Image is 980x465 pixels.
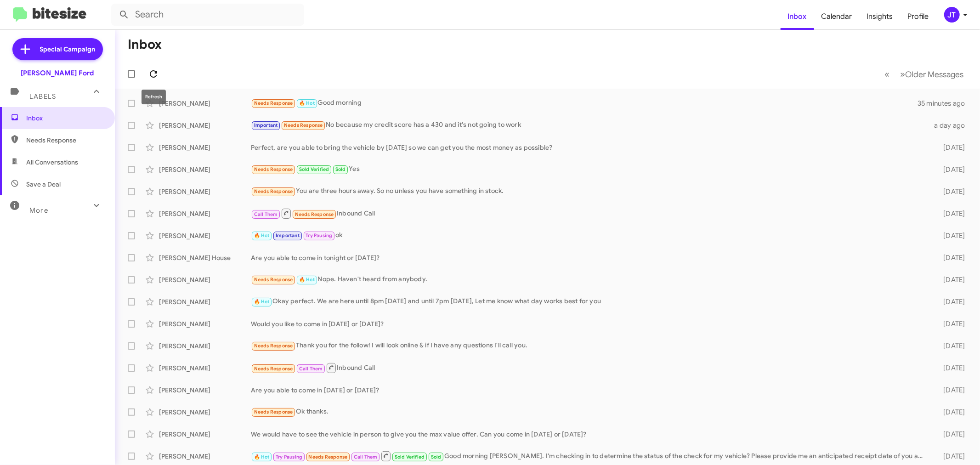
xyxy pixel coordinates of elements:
div: Refresh [142,90,166,104]
div: [PERSON_NAME] [159,99,251,108]
span: 🔥 Hot [299,100,315,106]
span: Needs Response [254,343,293,349]
span: Needs Response [254,366,293,372]
span: 🔥 Hot [254,232,270,238]
div: [DATE] [927,386,973,395]
span: Save a Deal [26,180,61,189]
div: [PERSON_NAME] Ford [21,68,94,78]
span: Older Messages [905,69,963,79]
div: [PERSON_NAME] [159,341,251,351]
div: [PERSON_NAME] [159,386,251,395]
div: [PERSON_NAME] [159,209,251,218]
div: Thank you for the follow! I will look online & if I have any questions I'll call you. [251,340,927,351]
div: [DATE] [927,165,973,174]
span: Needs Response [295,211,334,217]
span: » [900,68,905,80]
nav: Page navigation example [879,65,969,84]
span: Sold Verified [395,454,425,460]
a: Profile [901,3,936,30]
span: More [29,206,48,215]
a: Special Campaign [12,38,103,60]
div: [PERSON_NAME] [159,452,251,461]
span: Special Campaign [40,45,96,54]
div: [PERSON_NAME] [159,408,251,417]
div: [DATE] [927,209,973,218]
span: All Conversations [26,158,78,167]
span: Try Pausing [306,232,332,238]
span: Call Them [254,211,278,217]
a: Inbox [781,3,814,30]
div: [DATE] [927,187,973,196]
div: [PERSON_NAME] [159,275,251,284]
div: You are three hours away. So no unless you have something in stock. [251,186,927,197]
div: Would you like to come in [DATE] or [DATE]? [251,319,927,329]
div: [DATE] [927,319,973,329]
span: Labels [29,92,56,101]
div: [PERSON_NAME] [159,231,251,240]
span: Needs Response [309,454,348,460]
span: Sold [431,454,442,460]
span: Call Them [299,366,323,372]
button: JT [936,7,970,23]
div: [PERSON_NAME] [159,297,251,306]
div: We would have to see the vehicle in person to give you the max value offer. Can you come in [DATE... [251,430,927,439]
div: [PERSON_NAME] [159,143,251,152]
span: Needs Response [284,122,323,128]
div: Perfect, are you able to bring the vehicle by [DATE] so we can get you the most money as possible? [251,143,927,152]
span: Needs Response [26,136,104,145]
div: Ok thanks. [251,407,927,417]
span: 🔥 Hot [254,299,270,305]
span: Needs Response [254,188,293,194]
span: Try Pausing [276,454,302,460]
div: No because my credit score has a 430 and it's not going to work [251,120,927,130]
span: Sold [335,166,346,172]
div: [DATE] [927,143,973,152]
div: [PERSON_NAME] [159,319,251,329]
div: [PERSON_NAME] [159,430,251,439]
h1: Inbox [128,37,162,52]
span: 🔥 Hot [299,277,315,283]
div: Inbound Call [251,208,927,219]
div: Are you able to come in [DATE] or [DATE]? [251,386,927,395]
div: 35 minutes ago [918,99,973,108]
div: [PERSON_NAME] [159,187,251,196]
div: Inbound Call [251,362,927,374]
div: [PERSON_NAME] [159,165,251,174]
a: Calendar [814,3,860,30]
div: [PERSON_NAME] [159,363,251,373]
span: Important [276,232,300,238]
span: Inbox [26,113,104,123]
div: [DATE] [927,363,973,373]
div: JT [944,7,960,23]
div: [DATE] [927,231,973,240]
span: Needs Response [254,100,293,106]
div: Nope. Haven't heard from anybody. [251,274,927,285]
span: Sold Verified [299,166,329,172]
span: Needs Response [254,166,293,172]
span: Needs Response [254,409,293,415]
div: [PERSON_NAME] House [159,253,251,262]
div: [PERSON_NAME] [159,121,251,130]
div: Yes [251,164,927,175]
div: [DATE] [927,275,973,284]
span: Needs Response [254,277,293,283]
div: [DATE] [927,253,973,262]
button: Next [895,65,969,84]
span: « [884,68,889,80]
div: Good morning [251,98,918,108]
div: [DATE] [927,452,973,461]
div: ok [251,230,927,241]
div: Are you able to come in tonight or [DATE]? [251,253,927,262]
div: Okay perfect. We are here until 8pm [DATE] and until 7pm [DATE], Let me know what day works best ... [251,296,927,307]
div: [DATE] [927,297,973,306]
div: Good morning [PERSON_NAME]. I'm checking in to determine the status of the check for my vehicle? ... [251,450,927,462]
a: Insights [860,3,901,30]
span: Important [254,122,278,128]
input: Search [111,4,304,26]
div: [DATE] [927,408,973,417]
span: 🔥 Hot [254,454,270,460]
div: [DATE] [927,341,973,351]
